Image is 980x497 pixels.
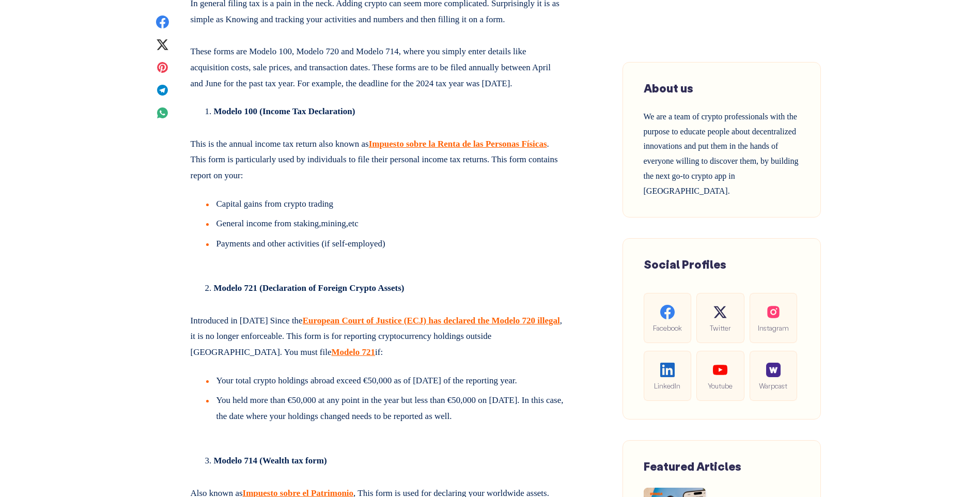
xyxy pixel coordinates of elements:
[696,293,744,343] a: Twitter
[214,106,355,116] strong: Modelo 100 (Income Tax Declaration)
[191,132,566,184] p: This is the annual income tax return also known as . This form is particularly used by individual...
[644,459,741,474] span: Featured Articles
[696,351,744,401] a: Youtube
[660,363,675,377] img: social-linkedin.be646fe421ccab3a2ad91cb58bdc9694.svg
[766,363,781,377] img: social-warpcast.e8a23a7ed3178af0345123c41633f860.png
[652,322,683,334] span: Facebook
[750,351,797,401] a: Warpcast
[750,293,797,343] a: Instagram
[303,316,560,325] a: European Court of Justice (ECJ) has declared the Modelo 720 illegal
[758,322,789,334] span: Instagram
[206,196,566,216] li: Capital gains from crypto trading
[206,373,566,393] li: Your total crypto holdings abroad exceed €50,000 as of [DATE] of the reporting year.
[191,40,566,91] p: These forms are Modelo 100, Modelo 720 and Modelo 714, where you simply enter details like acquis...
[191,309,566,361] p: Introduced in [DATE] Since the , it is no longer enforceable. This form is for reporting cryptocu...
[705,380,736,392] span: Youtube
[652,380,683,392] span: LinkedIn
[644,81,693,96] span: About us
[644,293,691,343] a: Facebook
[332,347,376,357] a: Modelo 721
[206,236,566,252] li: Payments and other activities (if self-employed)
[214,456,327,465] strong: Modelo 714 (Wealth tax form)
[206,216,566,236] li: General income from staking,mining,etc
[214,283,405,293] strong: Modelo 721 (Declaration of Foreign Crypto Assets)
[369,139,547,149] a: Impuesto sobre la Renta de las Personas Físicas
[644,351,691,401] a: LinkedIn
[644,112,799,195] span: We are a team of crypto professionals with the purpose to educate people about decentralized inno...
[758,380,789,392] span: Warpcast
[206,393,566,424] li: You held more than €50,000 at any point in the year but less than €50,000 on [DATE]. In this case...
[644,257,726,272] span: Social Profiles
[705,322,736,334] span: Twitter
[713,363,727,377] img: social-youtube.99db9aba05279f803f3e7a4a838dfb6c.svg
